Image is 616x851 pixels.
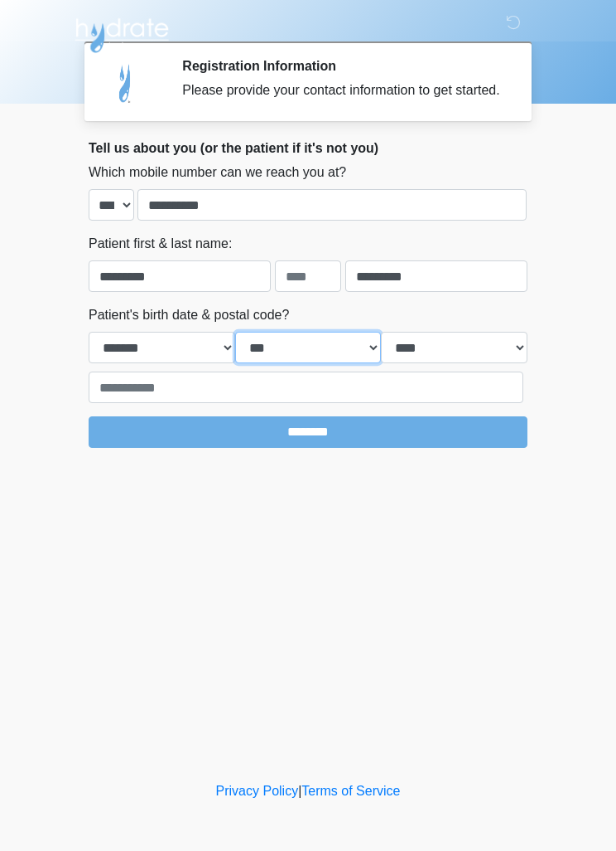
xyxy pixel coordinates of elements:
[89,305,289,325] label: Patient's birth date & postal code?
[89,163,346,182] label: Which mobile number can we reach you at?
[182,80,503,100] div: Please provide your contact information to get started.
[298,784,301,798] a: |
[101,58,151,108] img: Agent Avatar
[89,140,527,156] h2: Tell us about you (or the patient if it's not you)
[72,12,171,54] img: Hydrate IV Bar - Scottsdale Logo
[89,234,232,254] label: Patient first & last name:
[216,784,299,798] a: Privacy Policy
[301,784,400,798] a: Terms of Service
